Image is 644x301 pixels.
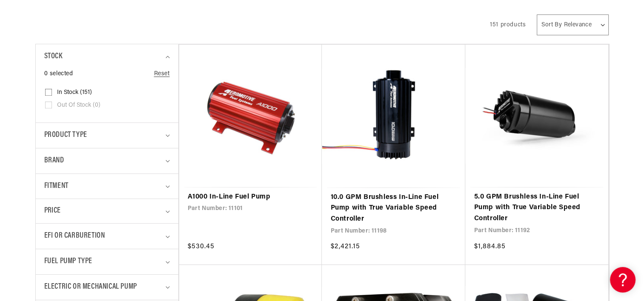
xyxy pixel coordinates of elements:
span: Product type [44,129,87,142]
span: Brand [44,155,64,167]
summary: Electric or Mechanical Pump (0 selected) [44,275,170,300]
span: 151 products [490,22,526,28]
a: 5.0 GPM Brushless In-Line Fuel Pump with True Variable Speed Controller [474,192,600,224]
span: Stock [44,51,63,63]
summary: Stock (0 selected) [44,44,170,69]
a: 10.0 GPM Brushless In-Line Fuel Pump with True Variable Speed Controller [330,192,457,225]
span: Price [44,205,61,217]
summary: Price [44,199,170,223]
span: EFI or Carburetion [44,230,105,242]
span: Electric or Mechanical Pump [44,281,137,293]
summary: Fuel Pump Type (0 selected) [44,249,170,274]
summary: Product type (0 selected) [44,123,170,148]
span: 0 selected [44,69,73,79]
a: A1000 In-Line Fuel Pump [188,192,314,203]
summary: Brand (0 selected) [44,148,170,173]
span: In stock (151) [57,89,92,97]
span: Fuel Pump Type [44,256,92,268]
span: Out of stock (0) [57,102,100,109]
summary: Fitment (0 selected) [44,174,170,199]
span: Fitment [44,180,69,193]
a: Reset [154,69,170,79]
summary: EFI or Carburetion (0 selected) [44,224,170,249]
